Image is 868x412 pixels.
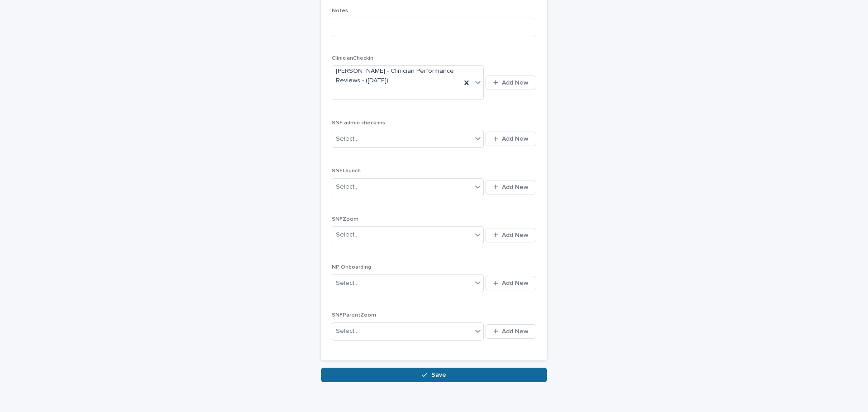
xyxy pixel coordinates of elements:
div: Select... [336,230,359,240]
span: SNFParentZoom [332,313,376,318]
div: Select... [336,327,359,336]
span: Add New [502,136,528,142]
span: ClinicianCheckin [332,56,373,61]
button: Add New [486,76,536,90]
span: SNFZoom [332,217,359,222]
span: Save [431,372,446,378]
span: Add New [502,184,528,190]
div: Select... [336,182,359,192]
button: Add New [486,276,536,290]
button: Save [321,368,547,382]
button: Add New [486,132,536,146]
span: Notes [332,8,348,14]
span: SNF admin check-ins [332,120,385,126]
span: NP Onboarding [332,265,371,270]
span: Add New [502,80,528,86]
button: Add New [486,228,536,242]
span: Add New [502,328,528,335]
span: SNFLaunch [332,168,361,174]
span: [PERSON_NAME] - Clinician Performance Reviews - ([DATE]) [336,66,458,85]
button: Add New [486,180,536,194]
span: Add New [502,232,528,238]
div: Select... [336,134,359,144]
button: Add New [486,324,536,339]
div: Select... [336,279,359,288]
span: Add New [502,280,528,286]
